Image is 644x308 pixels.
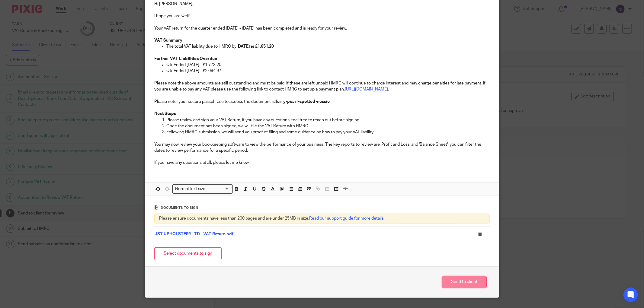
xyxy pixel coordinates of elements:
span: Normal text size [174,186,207,192]
strong: Next Steps [154,112,176,116]
strong: Further VAT Liabilities Overdue [154,57,217,61]
div: Please ensure documents have less than 200 pages and are under 25MB in size. [154,214,490,223]
p: Following HMRC submission, we will send you proof of filing and some guidance on how to pay your ... [166,129,490,135]
p: If you have any questions at all, please let me know. [154,160,490,166]
p: Please note the above amounts are still outstanding and must be paid. If these are left unpaid HM... [154,80,490,93]
a: [URL][DOMAIN_NAME] [345,87,388,91]
div: Search for option [172,184,233,194]
a: Read our support guide for more details [309,216,384,221]
p: Please note, your secure passphrase to access the document is: [154,99,490,105]
p: Qtr Ended [DATE] - £1,773.20 [166,62,490,68]
p: Once the document has been signed, we will file the VAT Return with HMRC. [166,123,490,129]
strong: furry-pearl-spotted-nessie [276,100,330,104]
a: JST UPHOLSTERY LTD - VAT Return.pdf [155,232,233,236]
p: You may now review your bookkeeping software to view the performance of your business. The key re... [154,141,490,154]
button: Select documents to sign [154,247,222,260]
input: Search for option [207,186,229,192]
p: Please review and sign your VAT Return, if you have any questions, feel free to reach out before ... [166,117,490,123]
button: Send to client [442,276,487,289]
p: Qtr Ended [DATE] - £2,094.97 [166,68,490,74]
span: Documents to sign [161,206,198,209]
